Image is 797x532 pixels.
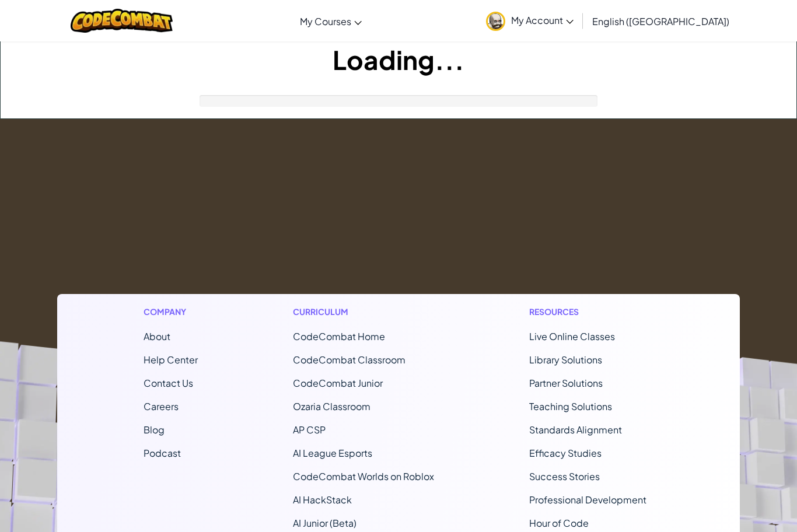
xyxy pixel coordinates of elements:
a: About [144,330,170,342]
a: Efficacy Studies [529,447,602,459]
a: Library Solutions [529,353,602,366]
a: English ([GEOGRAPHIC_DATA]) [586,5,735,37]
a: AP CSP [293,423,326,436]
a: Careers [144,400,179,412]
h1: Resources [529,306,653,318]
a: My Courses [294,5,368,37]
a: Podcast [144,447,181,459]
img: avatar [486,12,505,31]
span: Contact Us [144,377,193,389]
a: CodeCombat Worlds on Roblox [293,470,434,482]
a: Blog [144,423,165,436]
span: CodeCombat Home [293,330,385,342]
a: Ozaria Classroom [293,400,370,412]
span: English ([GEOGRAPHIC_DATA]) [592,15,729,27]
a: My Account [480,2,579,39]
a: Teaching Solutions [529,400,612,412]
h1: Company [144,306,198,318]
a: CodeCombat Classroom [293,353,406,366]
span: My Account [511,14,574,26]
a: AI League Esports [293,447,372,459]
a: Live Online Classes [529,330,615,342]
img: CodeCombat logo [71,9,173,33]
a: CodeCombat Junior [293,377,383,389]
span: My Courses [300,15,351,27]
a: Partner Solutions [529,377,603,389]
h1: Curriculum [293,306,434,318]
a: Help Center [144,353,198,366]
a: AI HackStack [293,494,352,506]
a: Hour of Code [529,517,589,529]
a: Success Stories [529,470,600,482]
a: Professional Development [529,494,646,506]
a: Standards Alignment [529,423,622,436]
a: AI Junior (Beta) [293,517,356,529]
h1: Loading... [1,41,796,78]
